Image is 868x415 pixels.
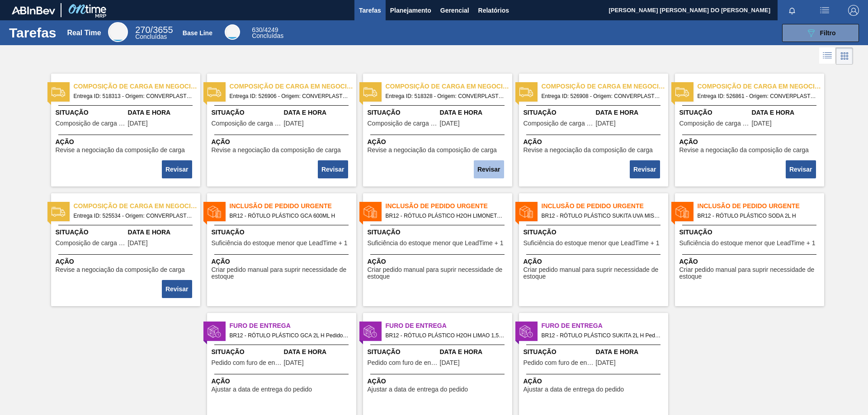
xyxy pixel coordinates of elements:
[135,26,173,40] div: Real Time
[524,240,660,247] span: Suficiência do estoque menor que LeadTime + 1
[208,85,221,99] img: status
[631,159,661,179] div: Completar tarefa: 29956445
[386,91,505,101] span: Entrega ID: 518328 - Origem: CONVERPLAST - GUARULHOS (SP) - Destino: BR12
[474,160,504,178] button: Revisar
[368,108,438,117] span: Situação
[208,205,221,219] img: status
[386,321,512,331] span: Furo de Entrega
[56,120,126,127] span: Composição de carga em negociação
[368,147,497,154] span: Revise a negociação da composição de carga
[440,5,469,16] span: Gerencial
[128,228,198,237] span: Data e Hora
[596,359,616,366] span: 01/09/2025,
[135,33,167,40] span: Concluídas
[386,201,512,211] span: Inclusão de Pedido Urgente
[475,159,505,179] div: Completar tarefa: 29956439
[284,347,354,357] span: Data e Hora
[212,120,282,127] span: Composição de carga em negociação
[284,359,304,366] span: 31/08/2025,
[284,108,354,117] span: Data e Hora
[524,347,594,357] span: Situação
[698,91,817,101] span: Entrega ID: 526861 - Origem: CONVERPLAST - GUARULHOS (SP) - Destino: BR12
[524,147,653,154] span: Revise a negociação da composição de carga
[128,108,198,117] span: Data e Hora
[675,205,689,219] img: status
[679,228,822,237] span: Situação
[630,160,660,178] button: Revisar
[596,108,666,117] span: Data e Hora
[524,359,594,366] span: Pedido com furo de entrega
[163,279,193,299] div: Completar tarefa: 29956448
[368,137,510,147] span: Ação
[820,29,836,37] span: Filtro
[368,266,510,280] span: Criar pedido manual para suprir necessidade de estoque
[679,257,822,266] span: Ação
[679,266,822,280] span: Criar pedido manual para suprir necessidade de estoque
[208,325,221,338] img: status
[368,240,504,247] span: Suficiência do estoque menor que LeadTime + 1
[56,266,185,273] span: Revise a negociação da composição de carga
[752,108,822,117] span: Data e Hora
[368,257,510,266] span: Ação
[212,257,354,266] span: Ação
[386,82,512,91] span: Composição de carga em negociação
[363,325,377,338] img: status
[524,108,594,117] span: Situação
[74,91,193,101] span: Entrega ID: 518313 - Origem: CONVERPLAST - GUARULHOS (SP) - Destino: BR12
[52,85,65,99] img: status
[12,6,55,14] img: TNhmsLtSVTkK8tSr43FrP2fwEKptu5GPRR3wAAAABJRU5ErkJggg==
[252,26,262,33] span: 630
[519,325,533,338] img: status
[782,24,859,42] button: Filtro
[386,211,505,221] span: BR12 - RÓTULO PLÁSTICO H2OH LIMONETO 500ML H
[74,211,193,221] span: Entrega ID: 525534 - Origem: CONVERPLAST - GUARULHOS (SP) - Destino: BR12
[74,201,200,211] span: Composição de carga em negociação
[135,25,173,35] span: / 3655
[56,137,198,147] span: Ação
[390,5,431,16] span: Planejamento
[848,5,859,16] img: Logout
[230,331,349,340] span: BR12 - RÓTULO PLÁSTICO GCA 2L H Pedido - 2003146
[542,201,668,211] span: Inclusão de Pedido Urgente
[212,240,348,247] span: Suficiência do estoque menor que LeadTime + 1
[252,32,283,39] span: Concluídas
[524,228,666,237] span: Situação
[212,137,354,147] span: Ação
[542,211,661,221] span: BR12 - RÓTULO PLÁSTICO SUKITA UVA MISTA 2L H
[67,29,101,37] div: Real Time
[519,85,533,99] img: status
[524,386,624,393] span: Ajustar a data de entrega do pedido
[524,120,594,127] span: Composição de carga em negociação
[524,137,666,147] span: Ação
[679,240,816,247] span: Suficiência do estoque menor que LeadTime + 1
[52,205,65,219] img: status
[596,347,666,357] span: Data e Hora
[252,27,283,39] div: Base Line
[108,22,128,42] div: Real Time
[230,91,349,101] span: Entrega ID: 526906 - Origem: CONVERPLAST - GUARULHOS (SP) - Destino: BR12
[212,347,282,357] span: Situação
[284,120,304,127] span: 14/09/2021,
[787,159,817,179] div: Completar tarefa: 29956447
[524,266,666,280] span: Criar pedido manual para suprir necessidade de estoque
[56,108,126,117] span: Situação
[56,240,126,247] span: Composição de carga em negociação
[786,160,816,178] button: Revisar
[368,386,468,393] span: Ajustar a data de entrega do pedido
[212,108,282,117] span: Situação
[368,120,438,127] span: Composição de carga em negociação
[778,4,807,17] button: Notificações
[230,201,356,211] span: Inclusão de Pedido Urgente
[368,377,510,386] span: Ação
[183,29,212,37] div: Base Line
[819,47,836,65] div: Visão em Lista
[9,28,57,38] h1: Tarefas
[386,331,505,340] span: BR12 - RÓTULO PLÁSTICO H2OH LIMAO 1,5L H Pedido - 2003159
[74,82,200,91] span: Composição de carga em negociação
[162,160,192,178] button: Revisar
[542,82,668,91] span: Composição de carga em negociação
[542,91,661,101] span: Entrega ID: 526908 - Origem: CONVERPLAST - GUARULHOS (SP) - Destino: BR12
[230,211,349,221] span: BR12 - RÓTULO PLÁSTICO GCA 600ML H
[519,205,533,219] img: status
[542,331,661,340] span: BR12 - RÓTULO PLÁSTICO SUKITA 2L H Pedido - 1994297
